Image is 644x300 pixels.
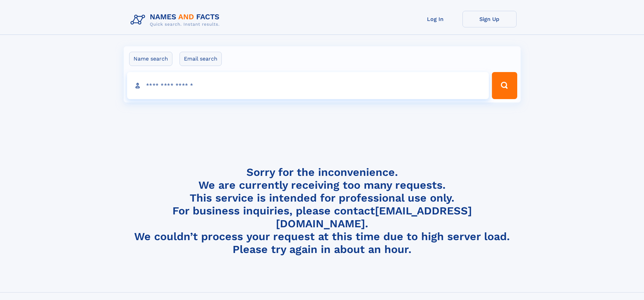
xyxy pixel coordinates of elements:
[492,72,517,99] button: Search Button
[180,52,222,66] label: Email search
[129,52,172,66] label: Name search
[462,11,517,27] a: Sign Up
[408,11,462,27] a: Log In
[276,204,472,230] a: [EMAIL_ADDRESS][DOMAIN_NAME]
[128,11,225,29] img: Logo Names and Facts
[127,72,489,99] input: search input
[128,166,517,256] h4: Sorry for the inconvenience. We are currently receiving too many requests. This service is intend...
